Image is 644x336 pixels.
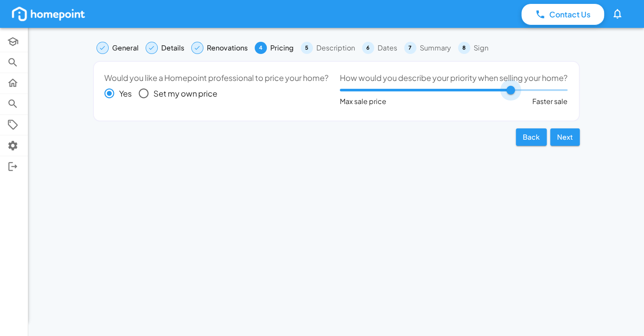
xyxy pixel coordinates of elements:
p: 4 [259,44,262,52]
span: Summary [420,43,451,53]
span: Dates [378,43,397,53]
span: General [112,43,139,53]
span: Details [161,43,184,53]
button: Back [516,128,547,146]
span: Pricing [270,43,294,53]
p: Contact Us [549,9,591,20]
p: 6 [366,44,369,52]
p: Faster sale [532,97,568,107]
p: 8 [462,44,466,52]
span: Renovations [207,43,248,53]
label: How would you describe your priority when selling your home? [340,72,568,84]
span: Yes [119,87,132,99]
p: Max sale price [340,97,386,107]
p: 5 [305,44,308,52]
button: Next [550,128,580,146]
p: 7 [408,44,412,52]
span: Sign [474,43,488,53]
span: Set my own price [153,87,217,99]
span: Description [316,43,355,53]
label: Would you like a Homepoint professional to price your home? [104,72,329,84]
img: homepoint_logo_white.png [10,5,86,23]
